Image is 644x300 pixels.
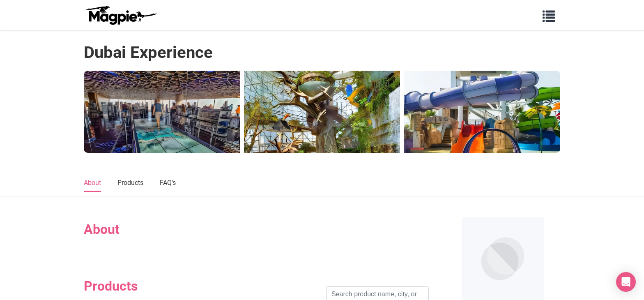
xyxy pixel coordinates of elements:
[244,71,400,153] img: The Green Planet Dubai
[84,5,158,25] img: logo-ab69f6fb50320c5b225c76a69d11143b.png
[160,175,176,192] a: FAQ's
[616,272,636,292] div: Open Intercom Messenger
[84,222,429,237] h2: About
[117,175,143,192] a: Products
[84,278,138,294] h2: Products
[84,43,213,62] h1: Dubai Experience
[404,71,560,153] img: Dubai Atlanstis Aquaventure water park
[84,175,101,192] a: About
[84,71,240,153] img: At The Top, Burj Khalifa
[462,217,544,300] img: Dubai Experience logo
